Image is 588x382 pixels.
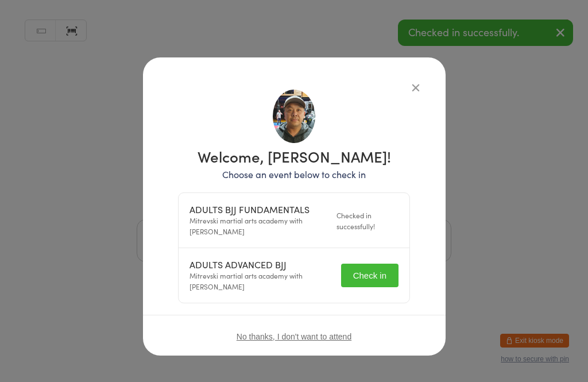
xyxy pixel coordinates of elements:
[237,332,351,341] button: No thanks, I don't want to attend
[189,259,334,292] div: Mitrevski martial arts academy with [PERSON_NAME]
[189,204,330,215] div: ADULTS BJJ FUNDAMENTALS
[189,259,334,270] div: ADULTS ADVANCED BJJ
[189,204,330,237] div: Mitrevski martial arts academy with [PERSON_NAME]
[178,168,410,181] p: Choose an event below to check in
[178,149,410,164] h1: Welcome, [PERSON_NAME]!
[336,210,399,231] div: Checked in successfully!
[273,90,315,143] img: image1561678039.png
[341,264,399,287] button: Check in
